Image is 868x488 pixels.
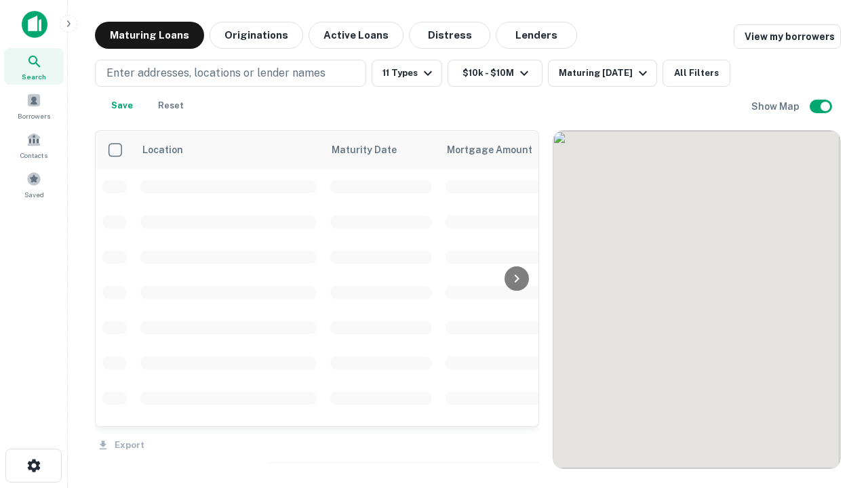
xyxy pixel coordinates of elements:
img: capitalize-icon.png [22,11,47,38]
a: View my borrowers [734,24,841,49]
button: Distress [409,22,490,49]
span: Maturity Date [332,142,414,158]
button: Originations [210,22,303,49]
span: Saved [24,189,44,200]
a: Search [4,48,64,85]
th: Mortgage Amount [439,131,588,169]
button: Save your search to get updates of matches that match your search criteria. [100,92,144,119]
a: Borrowers [4,87,64,124]
span: Mortgage Amount [447,142,550,158]
span: Contacts [20,150,47,161]
div: 0 0 [553,131,840,468]
div: Maturing [DATE] [559,65,651,81]
th: Maturity Date [323,131,439,169]
button: Reset [149,92,193,119]
button: $10k - $10M [448,60,542,87]
span: Search [22,71,46,82]
a: Contacts [4,127,64,163]
span: Location [142,142,183,158]
h6: Show Map [751,99,802,114]
button: Enter addresses, locations or lender names [95,60,366,87]
iframe: Chat Widget [800,380,868,445]
button: Lenders [496,22,577,49]
p: Enter addresses, locations or lender names [106,65,325,81]
button: 11 Types [372,60,442,87]
button: All Filters [663,60,730,87]
span: Borrowers [18,110,50,121]
button: Maturing [DATE] [548,60,657,87]
button: Active Loans [309,22,403,49]
th: Location [134,131,323,169]
a: Saved [4,166,64,203]
button: Maturing Loans [95,22,204,49]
